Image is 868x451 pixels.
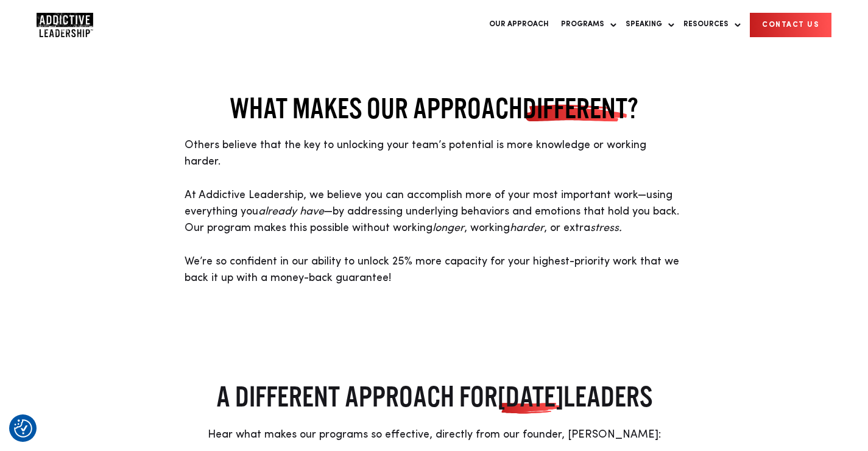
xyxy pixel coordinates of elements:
em: longer [432,222,464,233]
img: Revisit consent button [14,419,32,438]
a: Programs [555,12,616,37]
a: CONTACT US [750,13,831,37]
em: harder [510,222,544,233]
span: Others believe that the key to unlocking your team’s potential is more knowledge or working harder. [185,140,646,167]
span: [DATE] [498,378,563,414]
img: Company Logo [37,13,93,37]
span: Hear what makes our programs so effective, directly from our founder, [PERSON_NAME]: [208,429,661,440]
h2: A DIFFERENT APPROACH FOR LEADERS [188,378,680,414]
a: Speaking [619,12,674,37]
span: We’re so confident in our ability to unlock 25% more capacity for your highest-priority work that... [185,256,679,283]
span: At Addictive Leadership, we believe you can accomplish more of your most important work—using eve... [185,190,679,233]
span: DIFFERENT [523,91,627,125]
button: Consent Preferences [14,419,32,438]
em: already have [258,206,324,217]
a: Our Approach [483,12,555,37]
h2: WHAT MAKES OUR APPROACH ? [185,91,684,125]
a: Resources [677,12,741,37]
a: Home [37,13,110,37]
em: stress. [590,222,622,233]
